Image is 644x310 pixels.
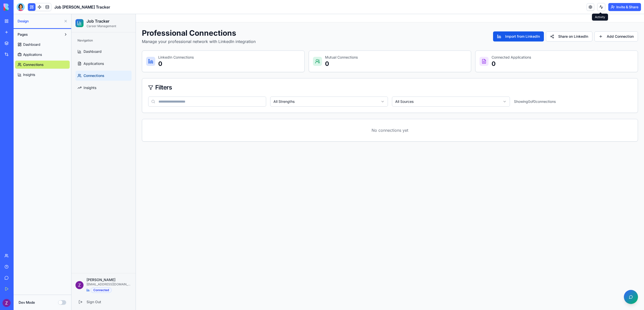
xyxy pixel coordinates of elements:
span: Insights [12,71,25,76]
div: Filters [77,70,560,76]
a: Insights [4,69,60,79]
p: 0 [87,46,122,54]
button: Pages [15,30,62,38]
button: Sign Out [4,284,60,292]
a: Applications [4,45,60,55]
button: Share on LinkedIn [474,17,521,27]
a: Applications [15,51,70,59]
span: Job [PERSON_NAME] Tracker [54,4,110,10]
h2: Job Tracker [15,4,45,10]
span: Pages [18,32,28,37]
p: 0 [420,46,460,54]
label: Dev Mode [19,300,35,305]
a: Dashboard [15,40,70,49]
span: Applications [23,52,42,57]
a: Insights [15,71,70,79]
p: [PERSON_NAME] [15,263,60,268]
div: Connected [19,273,40,279]
div: No connections yet [71,105,566,127]
a: Dashboard [4,32,60,42]
span: Applications [12,47,32,52]
span: Design [18,19,62,24]
span: Dashboard [12,35,30,40]
img: ACg8ocLbFy8DHtL2uPWw6QbHWmV0YcGiQda46qJNV01azvxVGNKDKQ=s96-c [3,299,11,307]
span: Dashboard [23,42,40,47]
a: Connections [15,61,70,69]
p: Manage your professional network with LinkedIn integration [70,24,184,30]
p: Connected Applications [420,41,460,46]
div: Activity [592,14,608,21]
p: LinkedIn Connections [87,41,122,46]
button: Import from LinkedIn [422,17,472,27]
a: Connections [4,57,60,67]
span: Insights [23,72,35,77]
p: Mutual Connections [254,41,286,46]
p: [EMAIL_ADDRESS][DOMAIN_NAME] [15,268,60,272]
p: 0 [254,46,286,54]
button: Add Connection [523,17,567,27]
div: Showing 0 of 0 connections [442,82,560,93]
img: logo [4,4,35,11]
span: Connections [23,62,44,67]
img: ACg8ocLbFy8DHtL2uPWw6QbHWmV0YcGiQda46qJNV01azvxVGNKDKQ=s96-c [4,267,12,275]
h1: Professional Connections [70,14,184,23]
span: Connections [12,59,33,64]
div: Navigation [4,22,60,30]
p: Career Management [15,10,45,14]
button: Invite & Share [608,3,641,11]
